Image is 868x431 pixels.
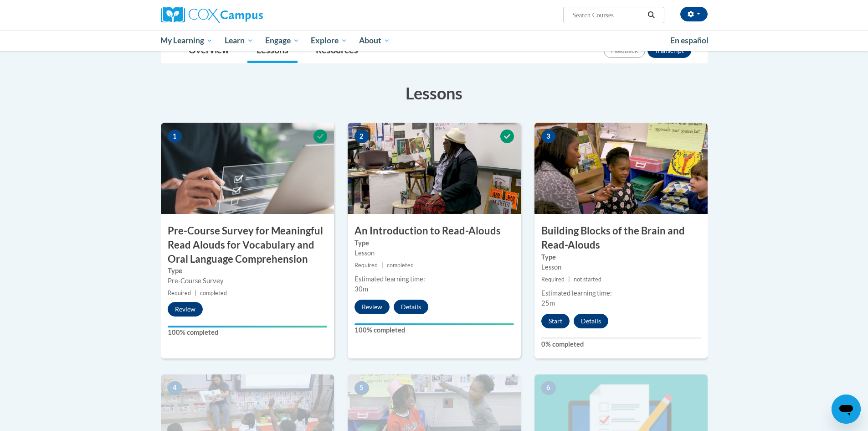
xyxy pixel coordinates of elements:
[161,7,334,23] a: Cox Campus
[265,35,299,46] span: Engage
[161,123,334,214] img: Course Image
[354,238,514,248] label: Type
[534,224,708,252] h3: Building Blocks of the Brain and Read-Alouds
[168,290,191,296] span: Required
[348,123,521,214] img: Course Image
[259,30,305,51] a: Engage
[394,300,428,314] button: Details
[541,288,701,298] div: Estimated learning time:
[195,290,196,296] span: |
[571,10,644,21] input: Search Courses
[541,299,555,307] span: 25m
[168,327,327,338] label: 100% completed
[568,276,570,283] span: |
[574,276,601,283] span: not started
[541,381,556,395] span: 6
[305,30,353,51] a: Explore
[147,30,721,51] div: Main menu
[541,314,570,328] button: Start
[168,326,327,327] div: Your progress
[168,302,203,317] button: Review
[168,381,182,395] span: 4
[381,262,383,269] span: |
[354,300,390,314] button: Review
[354,285,368,293] span: 30m
[161,7,263,23] img: Cox Campus
[354,381,369,395] span: 5
[541,262,701,272] div: Lesson
[541,252,701,262] label: Type
[219,30,259,51] a: Learn
[161,224,334,266] h3: Pre-Course Survey for Meaningful Read Alouds for Vocabulary and Oral Language Comprehension
[670,36,709,45] span: En español
[534,123,708,214] img: Course Image
[664,31,714,50] a: En español
[541,339,701,349] label: 0% completed
[644,10,658,21] button: Search
[311,35,347,46] span: Explore
[541,130,556,143] span: 3
[200,290,227,296] span: completed
[160,35,213,46] span: My Learning
[832,395,861,424] iframe: Button to launch messaging window
[354,248,514,258] div: Lesson
[168,266,327,276] label: Type
[574,314,608,328] button: Details
[348,224,521,238] h3: An Introduction to Read-Alouds
[680,7,708,21] button: Account Settings
[155,30,219,51] a: My Learning
[354,325,514,335] label: 100% completed
[225,35,253,46] span: Learn
[353,30,396,51] a: About
[541,276,565,283] span: Required
[354,130,369,143] span: 2
[161,82,708,104] h3: Lessons
[168,130,182,143] span: 1
[354,262,378,269] span: Required
[354,274,514,284] div: Estimated learning time:
[354,323,514,325] div: Your progress
[359,35,390,46] span: About
[387,262,414,269] span: completed
[168,276,327,286] div: Pre-Course Survey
